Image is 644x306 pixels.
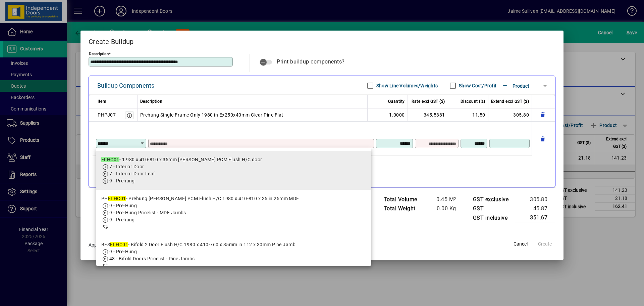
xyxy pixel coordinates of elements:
label: Show Cost/Profit [458,82,496,89]
span: Rate excl GST ($) [412,97,445,105]
mat-option: FLHC01 - 1.980 x 410-810 x 35mm Hume PCM Flush H/C door [96,151,371,190]
span: 9 - Pre-Hung [109,203,137,208]
span: Discount (%) [461,97,485,105]
td: GST [470,204,516,213]
div: BFS - Bifold 2 Door Flush H/C 1980 x 410-760 x 35mm in 112 x 30mm Pine Jamb [101,241,296,248]
span: 48 - Bifold Doors Pricelist - Pine Jambs [109,256,195,261]
span: Cancel [514,241,528,248]
div: 345.5381 [411,111,445,119]
em: FLHC01 [101,157,119,162]
td: 1.0000 [368,108,408,122]
span: Create [538,241,552,248]
div: PHPJ07 [98,111,116,119]
td: 305.80 [488,108,532,122]
mat-option: BFSFLHC01 - Bifold 2 Door Flush H/C 1980 x 410-760 x 35mm in 112 x 30mm Pine Jamb [96,236,371,275]
div: PH - Prehung [PERSON_NAME] PCM Flush H/C 1980 x 410-810 x 35 in 25mm MDF [101,195,299,202]
mat-label: Description [89,51,109,56]
span: 7 - Interior Door Leaf [109,171,155,176]
span: Description [140,97,163,105]
td: 45.87 [515,204,555,213]
h2: Create Buildup [80,31,563,50]
td: 305.80 [515,195,555,204]
span: Extend excl GST ($) [491,97,529,105]
td: GST exclusive [470,195,516,204]
td: 351.67 [515,213,555,223]
td: GST inclusive [470,213,516,223]
span: 9 - Pre-Hung [109,249,137,254]
em: FLHC01 [108,196,126,201]
td: 11.50 [448,108,488,122]
td: 0.45 M³ [424,195,464,204]
label: Show Line Volumes/Weights [375,82,438,89]
span: Item [98,97,106,105]
td: Total Volume [380,195,424,204]
mat-option: PHFLHC01 - Prehung Hume PCM Flush H/C 1980 x 410-810 x 35 in 25mm MDF [96,190,371,236]
td: Prehung Single Frame Only 1980 in Ex250x40mm Clear Pine Flat [138,108,368,122]
span: 9 - Pre-Hung Pricelist - MDF Jambs [109,210,186,215]
span: 7 - Interior Door [109,164,144,169]
div: Buildup Components [97,80,155,91]
span: 9 - Prehung [109,178,135,183]
div: - 1.980 x 410-810 x 35mm [PERSON_NAME] PCM Flush H/C door [101,156,262,163]
button: Create [534,238,555,250]
td: Total Weight [380,204,424,213]
button: Cancel [510,238,531,250]
td: 0.00 Kg [424,204,464,213]
span: Apply [89,242,100,248]
em: FLHC01 [110,242,128,247]
span: 9 - Prehung [109,217,135,222]
span: Print buildup components? [277,58,345,65]
span: Quantity [388,97,405,105]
